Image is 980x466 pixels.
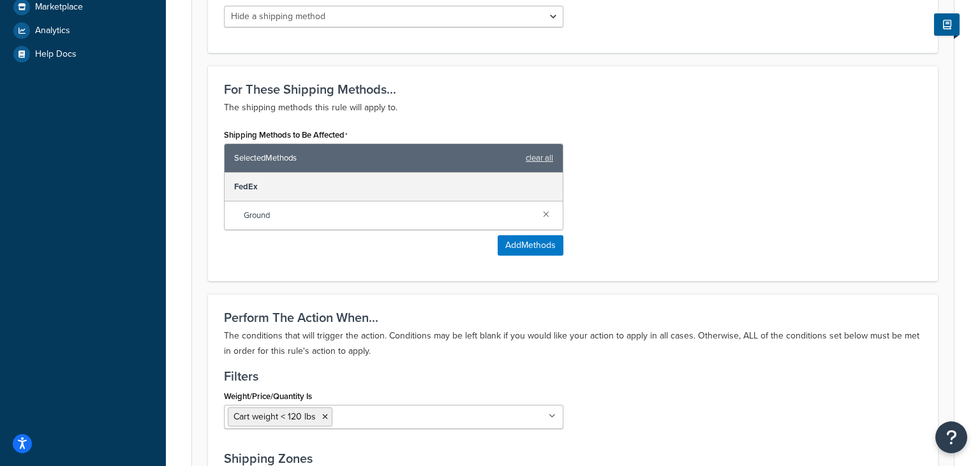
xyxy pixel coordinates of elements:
span: Marketplace [35,2,83,13]
p: The conditions that will trigger the action. Conditions may be left blank if you would like your ... [224,328,922,359]
span: Ground [244,207,533,224]
a: clear all [526,149,553,167]
h3: Perform The Action When... [224,310,922,324]
div: FedEx [225,173,563,201]
span: Analytics [35,25,70,36]
h3: Shipping Zones [224,451,922,465]
button: Show Help Docs [934,13,960,36]
span: Help Docs [35,49,77,60]
p: The shipping methods this rule will apply to. [224,100,922,115]
button: Open Resource Center [935,421,967,453]
h3: For These Shipping Methods... [224,82,922,96]
button: AddMethods [498,235,563,256]
label: Weight/Price/Quantity Is [224,391,312,401]
a: Help Docs [10,43,156,66]
span: Selected Methods [234,149,519,167]
a: Analytics [10,19,156,42]
h3: Filters [224,369,922,383]
label: Shipping Methods to Be Affected [224,130,348,140]
span: Cart weight < 120 lbs [234,410,316,423]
